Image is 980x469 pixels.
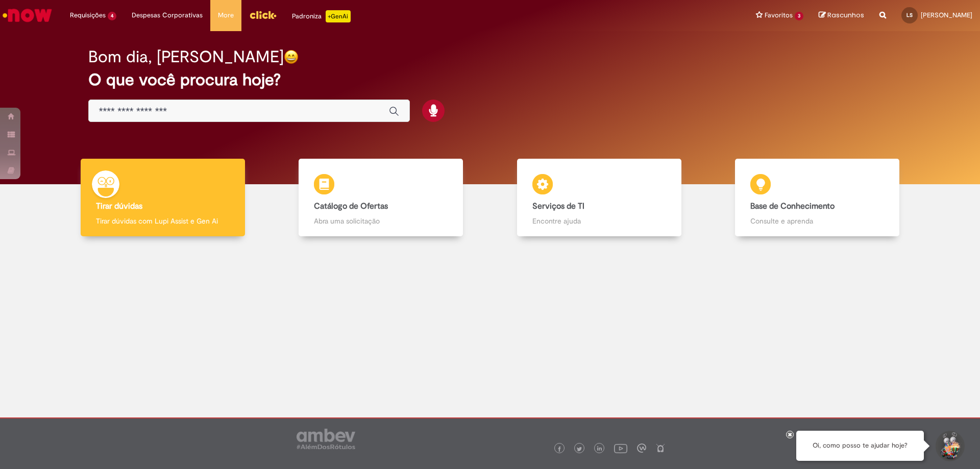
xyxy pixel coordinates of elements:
img: logo_footer_linkedin.png [597,446,602,452]
span: Despesas Corporativas [132,10,203,20]
b: Serviços de TI [532,201,584,211]
button: Iniciar Conversa de Suporte [934,431,965,461]
div: Padroniza [292,10,351,22]
img: logo_footer_naosei.png [656,443,665,453]
p: Tirar dúvidas com Lupi Assist e Gen Ai [96,216,230,226]
p: Encontre ajuda [532,216,666,226]
span: 3 [795,12,803,20]
a: Serviços de TI Encontre ajuda [490,159,708,237]
span: [PERSON_NAME] [921,11,972,19]
a: Base de Conhecimento Consulte e aprenda [708,159,927,237]
img: click_logo_yellow_360x200.png [249,7,277,22]
div: Oi, como posso te ajudar hoje? [796,431,924,461]
a: Catálogo de Ofertas Abra uma solicitação [272,159,491,237]
b: Tirar dúvidas [96,201,142,211]
span: 4 [108,12,116,20]
a: Tirar dúvidas Tirar dúvidas com Lupi Assist e Gen Ai [54,159,272,237]
span: Requisições [70,10,106,20]
span: LS [906,12,913,18]
p: Consulte e aprenda [750,216,884,226]
a: Rascunhos [819,11,864,20]
p: Abra uma solicitação [314,216,448,226]
img: logo_footer_ambev_rotulo_gray.png [297,429,355,449]
img: logo_footer_youtube.png [614,441,627,455]
h2: Bom dia, [PERSON_NAME] [88,48,284,66]
span: More [218,10,234,20]
b: Base de Conhecimento [750,201,835,211]
img: ServiceNow [1,5,54,26]
img: logo_footer_workplace.png [637,443,646,453]
h2: O que você procura hoje? [88,71,892,89]
img: logo_footer_facebook.png [557,447,562,452]
span: Rascunhos [827,10,864,20]
img: happy-face.png [284,50,299,64]
b: Catálogo de Ofertas [314,201,388,211]
p: +GenAi [326,10,351,22]
span: Favoritos [765,10,793,20]
img: logo_footer_twitter.png [577,447,582,452]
